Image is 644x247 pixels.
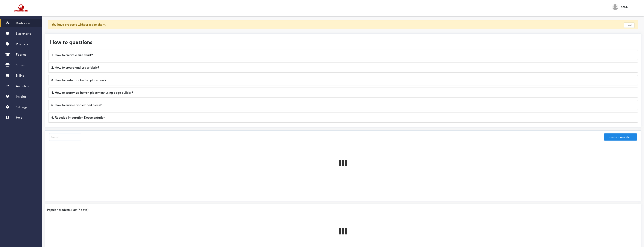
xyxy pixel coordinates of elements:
[16,32,31,35] span: Size charts
[16,74,24,77] span: Billing
[47,36,639,49] div: How to questions
[48,88,638,97] div: How to customize button placement using page builder?
[47,208,639,212] div: Popular products (last 7 days):
[16,53,26,56] span: Fabrics
[48,50,638,60] div: How to create a size chart?
[48,113,638,122] div: Robosize Integration Documentation
[48,75,638,85] div: How to customize button placement?
[16,84,29,88] span: Analytics
[612,4,618,10] img: RYZON
[48,63,638,72] div: How to create and use a fabric?
[51,116,54,119] b: 6 .
[51,91,54,94] b: 4 .
[49,133,81,141] input: Search
[16,63,25,67] span: Stores
[16,21,31,25] span: Dashboard
[16,95,26,98] span: Insights
[48,100,638,110] div: How to enable app embed block?
[51,78,54,82] b: 3 .
[16,42,28,46] span: Products
[51,103,54,107] b: 5 .
[51,53,54,57] b: 1 .
[16,105,27,109] span: Settings
[624,23,634,28] a: Fix it
[604,133,637,141] button: Create a new chart
[51,66,54,69] b: 2 .
[48,20,638,29] div: You have products without a size chart.
[16,116,22,119] span: Help
[620,5,628,9] span: RYZON
[7,3,35,13] img: Robosize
